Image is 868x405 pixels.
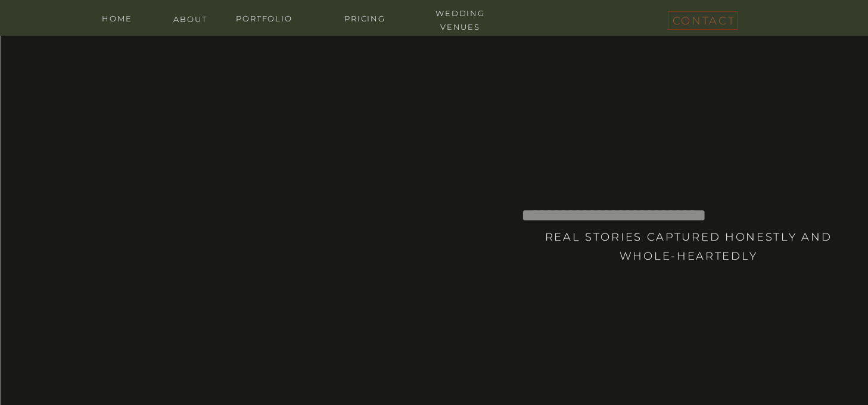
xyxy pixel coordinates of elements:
h3: Real stories captured honestly and whole-heartedly [540,228,836,281]
a: portfolio [229,12,300,23]
a: contact [673,11,732,25]
a: about [167,13,214,24]
a: wedding venues [425,7,496,18]
a: Pricing [329,12,401,23]
a: home [94,12,141,23]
